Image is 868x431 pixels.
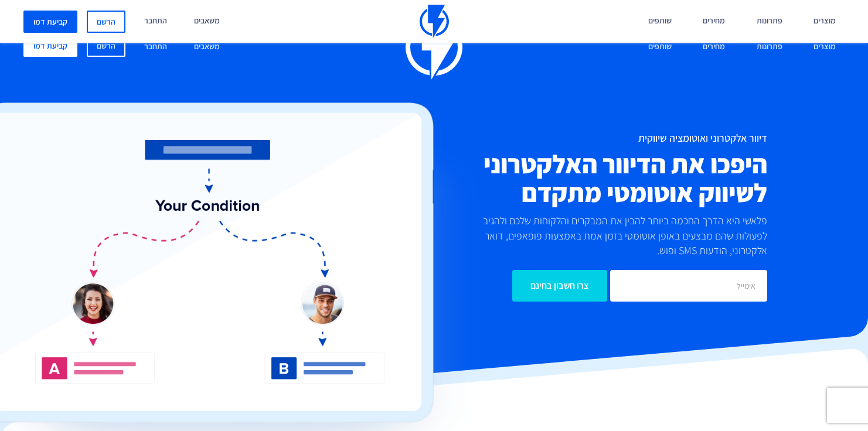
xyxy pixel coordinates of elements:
input: אימייל [610,270,767,302]
h2: היפכו את הדיוור האלקטרוני לשיווק אוטומטי מתקדם [375,150,768,207]
a: התחבר [135,35,176,60]
a: הרשם [87,11,125,33]
a: פתרונות [748,35,791,60]
a: משאבים [185,35,229,60]
h1: דיוור אלקטרוני ואוטומציה שיווקית [375,132,768,144]
a: קביעת דמו [23,11,77,33]
a: שותפים [639,35,680,60]
a: הרשם [87,35,125,57]
a: מחירים [694,35,734,60]
p: פלאשי היא הדרך החכמה ביותר להבין את המבקרים והלקוחות שלכם ולהגיב לפעולות שהם מבצעים באופן אוטומטי... [477,213,767,258]
a: קביעת דמו [23,35,77,57]
input: צרו חשבון בחינם [512,270,607,302]
a: מוצרים [805,35,845,60]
